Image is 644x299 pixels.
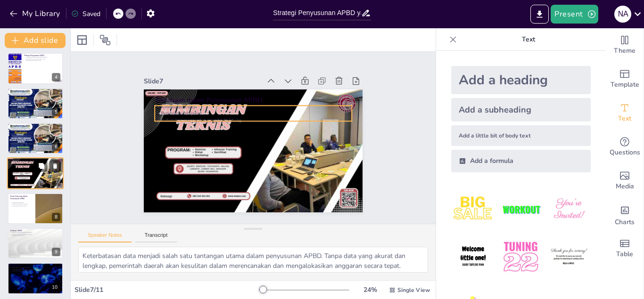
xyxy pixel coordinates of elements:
[451,187,495,231] img: 1.jpeg
[71,9,100,18] div: Saved
[50,161,61,172] button: Delete Slide
[8,193,63,224] div: 8
[99,34,111,46] span: Position
[7,158,64,190] div: 7
[606,96,644,130] div: Add text boxes
[547,187,591,231] img: 3.jpeg
[273,6,361,20] input: Insert title
[24,60,60,62] p: Partisipasi publik dalam proses
[451,150,591,172] div: Add a formula
[547,235,591,279] img: 6.jpeg
[135,232,177,242] button: Transcript
[614,5,631,24] button: n a
[10,163,61,165] p: Perubahan kebijakan
[614,6,631,23] div: n a
[52,178,61,186] div: 7
[10,89,60,92] p: Proses Penyusunan APBD
[606,232,644,266] div: Add a table
[499,187,543,231] img: 2.jpeg
[24,54,60,57] p: Prinsip Penyusunan APBD
[8,123,63,154] div: 6
[144,77,261,86] div: Slide 7
[10,264,60,267] p: Kesimpulan
[10,235,60,237] p: Identifikasi area perbaikan
[10,202,33,203] p: Meningkatkan efisiensi
[10,268,60,270] p: Mendukung pembangunan dan kesejahteraan
[10,130,60,132] p: Evaluasi untuk perbaikan
[10,267,60,268] p: Kunci pengelolaan keuangan daerah
[52,248,60,256] div: 9
[606,164,644,198] div: Add images, graphics, shapes or video
[155,103,352,110] p: Keterbatasan data
[530,5,549,24] button: Export to PowerPoint
[606,198,644,232] div: Add charts and graphs
[451,235,495,279] img: 4.jpeg
[155,117,352,123] p: Kebutuhan masyarakat yang berkembang
[10,195,33,200] p: Peran Teknologi dalam Penyusunan APBD
[616,249,633,259] span: Table
[618,113,631,124] span: Text
[551,5,598,24] button: Present
[52,213,60,221] div: 8
[10,161,61,163] p: Keterbatasan data
[10,233,60,235] p: Dampak terhadap pembangunan daerah
[611,80,639,90] span: Template
[24,58,60,60] p: Transparansi dalam penyusunan APBD
[615,217,635,227] span: Charts
[614,46,636,56] span: Theme
[451,125,591,146] div: Add a little bit of body text
[155,95,352,105] p: Tantangan dalam Penyusunan APBD
[8,228,63,259] div: 9
[10,165,61,167] p: Kebutuhan masyarakat yang berkembang
[10,159,61,162] p: Tantangan dalam Penyusunan APBD
[359,285,381,294] div: 24 %
[606,62,644,96] div: Add ready made slides
[7,6,64,21] button: My Library
[5,33,66,48] button: Add slide
[10,229,60,232] p: Evaluasi APBD
[616,181,634,192] span: Media
[155,110,352,117] p: Perubahan kebijakan
[606,130,644,164] div: Get real-time input from your audience
[8,53,63,84] div: 4
[10,95,60,97] p: Evaluasi untuk perbaikan
[36,161,47,172] button: Duplicate Slide
[10,91,60,93] p: Tahapan dalam penyusunan APBD
[52,143,60,151] div: 6
[451,98,591,121] div: Add a subheading
[78,232,132,242] button: Speaker Notes
[397,286,430,294] span: Single View
[52,108,60,116] div: 5
[610,147,640,158] span: Questions
[10,270,60,272] p: Memenuhi kebutuhan masyarakat
[10,93,60,95] p: Keterlibatan berbagai pihak
[10,126,60,128] p: Tahapan dalam penyusunan APBD
[52,73,60,81] div: 4
[10,203,33,205] p: Akurasi dalam pengelolaan data
[10,231,60,233] p: Menilai efektivitas penggunaan anggaran
[49,283,60,291] div: 10
[10,124,60,127] p: Proses Penyusunan APBD
[74,285,259,294] div: Slide 7 / 11
[8,88,63,119] div: 5
[451,66,591,94] div: Add a heading
[74,32,90,48] div: Layout
[461,28,596,51] p: Text
[10,205,33,207] p: Transparansi dalam pelaporan
[10,128,60,130] p: Keterlibatan berbagai pihak
[8,263,63,294] div: 10
[78,247,428,273] textarea: Keterbatasan data menjadi salah satu tantangan utama dalam penyusunan APBD. Tanpa data yang akura...
[24,57,60,58] p: Akuntabilitas dalam pengelolaan keuangan
[499,235,543,279] img: 5.jpeg
[606,28,644,62] div: Change the overall theme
